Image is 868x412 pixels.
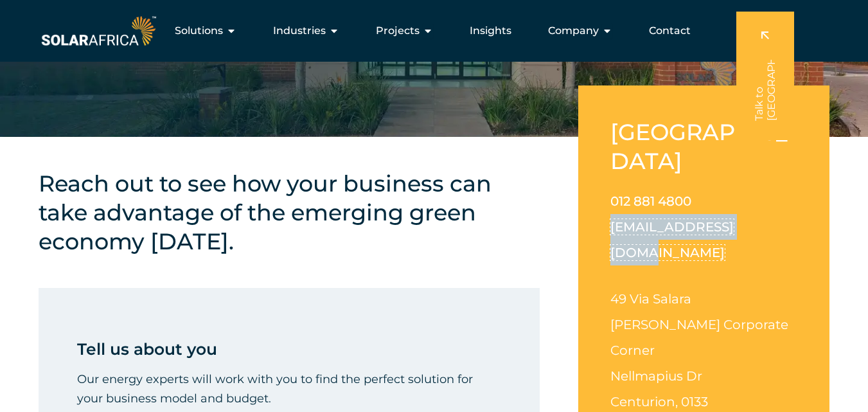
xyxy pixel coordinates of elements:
[610,394,708,409] span: Centurion, 0133
[77,336,501,362] p: Tell us about you
[376,23,420,39] span: Projects
[610,368,702,384] span: Nellmapius Dr
[610,317,788,358] span: [PERSON_NAME] Corporate Corner
[159,18,701,44] nav: Menu
[610,291,691,307] span: 49 Via Salara
[610,193,691,209] a: 012 881 4800
[273,23,326,39] span: Industries
[159,18,701,44] div: Menu Toggle
[39,169,520,256] h4: Reach out to see how your business can take advantage of the emerging green economy [DATE].
[77,370,501,408] p: Our energy experts will work with you to find the perfect solution for your business model and bu...
[470,23,511,39] a: Insights
[649,23,691,39] a: Contact
[548,23,599,39] span: Company
[610,118,797,175] h2: [GEOGRAPHIC_DATA]
[610,219,734,260] a: [EMAIL_ADDRESS][DOMAIN_NAME]
[175,23,223,39] span: Solutions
